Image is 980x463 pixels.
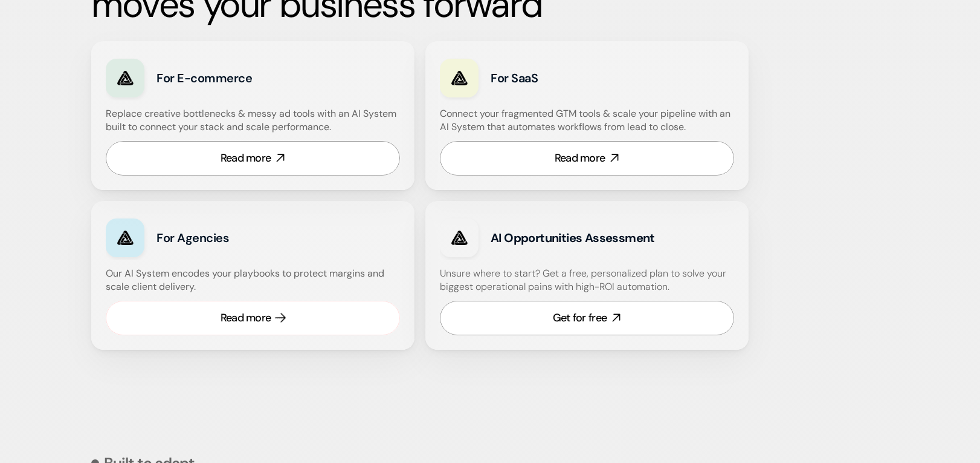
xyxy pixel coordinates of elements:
[440,267,734,294] h4: Unsure where to start? Get a free, personalized plan to solve your biggest operational pains with...
[156,229,321,246] h3: For Agencies
[555,151,605,166] div: Read more
[491,230,655,246] strong: AI Opportunities Assessment
[106,301,400,335] a: Read more
[106,107,397,134] h4: Replace creative bottlenecks & messy ad tools with an AI System built to connect your stack and s...
[156,70,321,87] h3: For E-commerce
[553,310,607,326] div: Get for free
[440,301,734,335] a: Get for free
[440,107,740,134] h4: Connect your fragmented GTM tools & scale your pipeline with an AI System that automates workflow...
[106,267,400,294] h4: Our AI System encodes your playbooks to protect margins and scale client delivery.
[440,141,734,176] a: Read more
[221,151,271,166] div: Read more
[221,310,271,326] div: Read more
[106,141,400,176] a: Read more
[491,70,656,87] h3: For SaaS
